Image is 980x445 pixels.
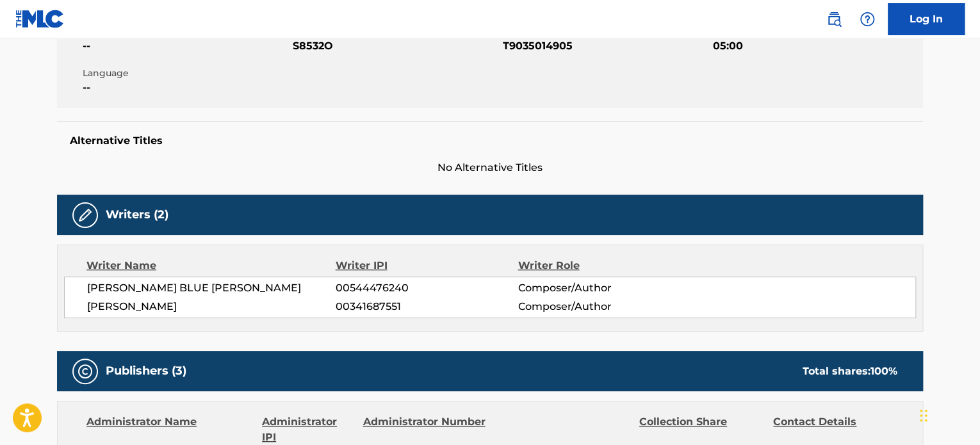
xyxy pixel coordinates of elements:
span: -- [83,38,290,54]
div: Writer Role [518,258,683,273]
div: Drag [920,396,927,435]
span: 00544476240 [336,280,518,296]
div: Administrator Number [363,414,487,445]
span: Composer/Author [518,299,683,314]
div: Total shares: [803,364,897,379]
span: S8532O [293,38,500,54]
h5: Publishers (3) [106,364,186,378]
div: Administrator Name [86,414,252,445]
div: Writer Name [86,258,336,273]
img: Writers [78,207,93,223]
span: Language [83,67,290,80]
span: -- [83,80,290,95]
span: 100 % [870,365,897,377]
a: Log In [888,3,965,35]
div: Collection Share [639,414,764,445]
div: Contact Details [773,414,897,445]
span: 00341687551 [336,299,518,314]
div: Administrator IPI [262,414,353,445]
h5: Writers (2) [106,207,168,222]
div: Help [854,6,880,32]
img: Publishers [78,364,93,379]
img: help [860,12,875,27]
span: [PERSON_NAME] BLUE [PERSON_NAME] [87,280,336,296]
span: T9035014905 [503,38,710,54]
span: No Alternative Titles [57,160,923,175]
img: search [826,12,842,27]
span: [PERSON_NAME] [87,299,336,314]
span: 05:00 [713,38,920,54]
h5: Alternative Titles [70,134,910,147]
iframe: Chat Widget [916,384,980,445]
img: MLC Logo [15,10,65,28]
div: Writer IPI [336,258,518,273]
span: Composer/Author [518,280,683,296]
a: Public Search [821,6,847,32]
